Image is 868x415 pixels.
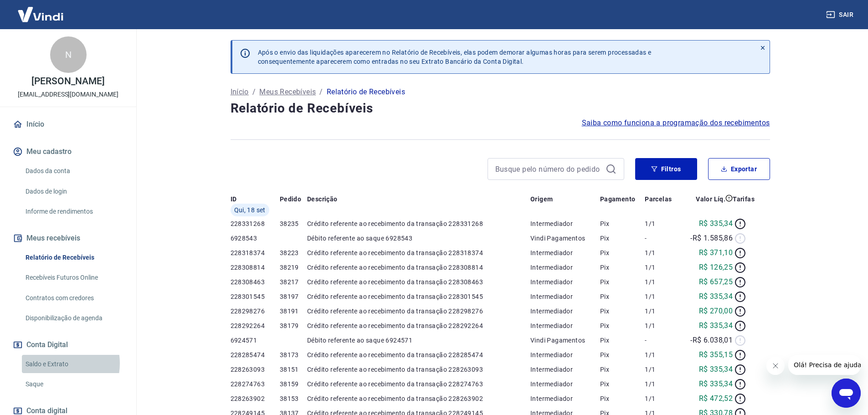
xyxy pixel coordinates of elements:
p: [PERSON_NAME] [31,77,104,86]
p: 228285474 [231,350,280,359]
button: Exportar [708,158,770,180]
span: Olá! Precisa de ajuda? [5,6,77,14]
p: R$ 657,25 [699,277,733,287]
p: Parcelas [645,195,672,204]
p: R$ 335,34 [699,218,733,229]
p: Crédito referente ao recebimento da transação 228308814 [307,263,530,272]
p: Crédito referente ao recebimento da transação 228331268 [307,219,530,228]
p: Intermediador [530,321,600,330]
p: 228331268 [231,219,280,228]
p: 38197 [280,292,307,301]
p: Descrição [307,195,338,204]
p: Crédito referente ao recebimento da transação 228292264 [307,321,530,330]
p: Intermediador [530,248,600,257]
a: Contratos com credores [22,289,125,307]
p: [EMAIL_ADDRESS][DOMAIN_NAME] [18,90,118,99]
iframe: Fechar mensagem [766,357,785,375]
h4: Relatório de Recebíveis [231,99,770,118]
p: R$ 355,15 [699,349,733,360]
p: R$ 126,25 [699,262,733,273]
p: ID [231,195,237,204]
p: -R$ 6.038,01 [690,335,733,346]
a: Dados da conta [22,162,125,180]
p: Pix [600,219,645,228]
a: Dados de login [22,182,125,201]
input: Busque pelo número do pedido [495,162,602,176]
p: 1/1 [645,263,679,272]
p: Crédito referente ao recebimento da transação 228298276 [307,307,530,316]
p: 228298276 [231,307,280,316]
p: Pix [600,365,645,374]
a: Início [11,114,125,134]
p: 6924571 [231,336,280,345]
p: 228263093 [231,365,280,374]
p: 228308463 [231,277,280,287]
p: Débito referente ao saque 6928543 [307,234,530,243]
p: - [645,234,679,243]
p: R$ 335,34 [699,379,733,389]
button: Meus recebíveis [11,228,125,248]
p: Intermediador [530,350,600,359]
p: R$ 335,34 [699,320,733,331]
p: Tarifas [733,195,755,204]
p: Pix [600,336,645,345]
p: Pix [600,350,645,359]
p: R$ 371,10 [699,247,733,258]
p: 6928543 [231,234,280,243]
p: Pix [600,292,645,301]
a: Saiba como funciona a programação dos recebimentos [582,118,770,128]
p: Pix [600,277,645,287]
p: R$ 335,34 [699,291,733,302]
p: Pix [600,234,645,243]
p: - [645,336,679,345]
p: 38179 [280,321,307,330]
p: 1/1 [645,394,679,403]
p: Origem [530,195,553,204]
p: 1/1 [645,365,679,374]
p: 1/1 [645,379,679,389]
p: Pix [600,307,645,316]
p: 1/1 [645,292,679,301]
span: Qui, 18 set [234,205,266,215]
p: Crédito referente ao recebimento da transação 228318374 [307,248,530,257]
button: Filtros [635,158,697,180]
p: 1/1 [645,248,679,257]
div: N [50,36,87,73]
p: 1/1 [645,307,679,316]
p: R$ 270,00 [699,306,733,317]
iframe: Mensagem da empresa [788,355,861,375]
p: Crédito referente ao recebimento da transação 228301545 [307,292,530,301]
p: 38153 [280,394,307,403]
img: Vindi [11,0,70,28]
p: R$ 472,52 [699,393,733,404]
p: Intermediador [530,277,600,287]
p: Intermediador [530,263,600,272]
p: 228274763 [231,379,280,389]
p: 1/1 [645,277,679,287]
button: Meu cadastro [11,142,125,162]
p: Crédito referente ao recebimento da transação 228274763 [307,379,530,389]
p: Intermediador [530,365,600,374]
a: Relatório de Recebíveis [22,248,125,267]
button: Conta Digital [11,335,125,355]
p: Pix [600,321,645,330]
p: Pagamento [600,195,636,204]
p: 38217 [280,277,307,287]
p: Crédito referente ao recebimento da transação 228308463 [307,277,530,287]
p: Intermediador [530,379,600,389]
a: Saldo e Extrato [22,355,125,374]
p: 38173 [280,350,307,359]
p: Débito referente ao saque 6924571 [307,336,530,345]
p: 38159 [280,379,307,389]
p: Valor Líq. [696,195,725,204]
a: Disponibilização de agenda [22,309,125,328]
p: Intermediador [530,219,600,228]
p: 228301545 [231,292,280,301]
iframe: Botão para abrir a janela de mensagens [832,379,861,408]
p: 38191 [280,307,307,316]
p: R$ 335,34 [699,364,733,375]
p: Pedido [280,195,301,204]
p: 38219 [280,263,307,272]
button: Sair [824,6,857,23]
p: Crédito referente ao recebimento da transação 228285474 [307,350,530,359]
